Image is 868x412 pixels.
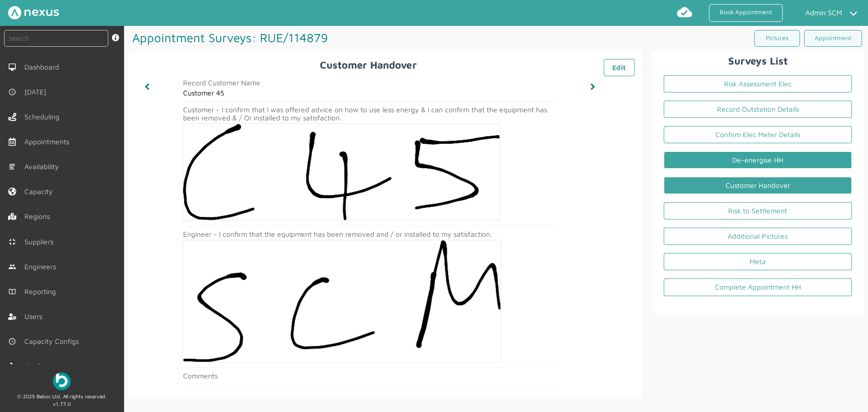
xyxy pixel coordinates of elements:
[24,288,60,296] span: Reporting
[8,362,16,370] img: md-build.svg
[8,63,16,71] img: md-desktop.svg
[8,312,16,321] img: user-left-menu.svg
[664,228,852,245] a: Additional Pictures
[24,212,54,220] span: Regions
[183,124,499,220] img: customer_handover_customer_signature.png
[8,212,16,220] img: regions.left-menu.svg
[8,163,16,171] img: md-list.svg
[8,288,16,296] img: md-book.svg
[664,253,852,270] a: Meta
[8,88,16,96] img: md-time.svg
[754,30,800,47] a: Pictures
[24,337,83,345] span: Capacity Configs
[604,59,635,76] a: Edit
[24,163,63,171] span: Availability
[8,113,16,121] img: scheduling-left-menu.svg
[655,55,860,67] h2: Surveys List
[183,89,557,97] h2: Customer 45
[24,263,60,271] span: Engineers
[4,30,108,47] input: Search by: Ref, PostCode, MPAN, MPRN, Account, Customer
[664,151,852,169] a: De-energise HH
[664,126,852,143] a: Confirm Elec Meter Details
[24,138,73,146] span: Appointments
[8,337,16,345] img: md-time.svg
[8,6,59,19] img: Nexus
[804,30,862,47] a: Appointment
[53,372,71,390] img: Beboc Logo
[8,138,16,146] img: appointments-left-menu.svg
[183,230,557,238] h2: Engineer - I confirm that the equipment has been removed and / or installed to my satisfaction.
[664,202,852,219] a: Risk to Settlement
[676,4,693,20] img: md-cloud-done.svg
[664,278,852,296] a: Complete Appointment HH
[24,187,57,196] span: Capacity
[128,26,496,49] h1: Appointment Surveys: RUE/114879 ️️️
[709,4,783,22] a: Book Appointment
[24,238,57,246] span: Suppliers
[183,79,557,87] h2: Record Customer Name
[664,101,852,118] a: Record Outstation Details
[24,312,46,321] span: Users
[664,177,852,194] a: Customer Handover
[183,372,557,380] h2: Comments
[24,362,75,370] span: Configurations
[664,75,852,92] a: Risk Assessment Elec
[8,263,16,271] img: md-people.svg
[183,240,500,362] img: customer_handover_engineer_signature.png
[24,63,63,71] span: Dashboard
[8,187,16,196] img: capacity-left-menu.svg
[136,59,635,71] h2: Customer Handover ️️️
[24,88,50,96] span: [DATE]
[183,106,557,122] h2: Customer - I confirm that I was offered advice on how to use less energy & I can confirm that the...
[8,238,16,246] img: md-contract.svg
[24,113,64,121] span: Scheduling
